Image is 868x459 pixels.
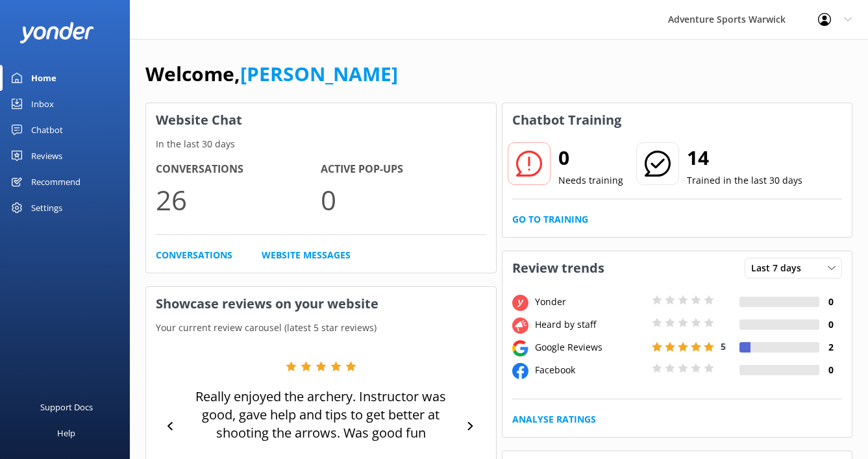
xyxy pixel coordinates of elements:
[31,91,54,117] div: Inbox
[751,261,809,275] span: Last 7 days
[145,58,398,90] h1: Welcome,
[156,248,232,262] a: Conversations
[181,388,461,442] p: Really enjoyed the archery. Instructor was good, gave help and tips to get better at shooting the...
[31,143,62,169] div: Reviews
[687,173,802,188] p: Trained in the last 30 days
[146,321,496,335] p: Your current review carousel (latest 5 star reviews)
[40,394,93,420] div: Support Docs
[262,248,351,262] a: Website Messages
[146,137,496,151] p: In the last 30 days
[156,161,321,178] h4: Conversations
[31,65,56,91] div: Home
[532,295,649,309] div: Yonder
[240,60,398,87] a: [PERSON_NAME]
[512,212,588,227] a: Go to Training
[19,22,94,43] img: yonder-white-logo.png
[321,161,486,178] h4: Active Pop-ups
[502,251,614,285] h3: Review trends
[819,363,842,377] h4: 0
[156,178,321,221] p: 26
[146,103,496,137] h3: Website Chat
[819,295,842,309] h4: 0
[57,420,75,446] div: Help
[558,173,623,188] p: Needs training
[687,142,802,173] h2: 14
[721,340,726,353] span: 5
[532,340,649,354] div: Google Reviews
[502,103,631,137] h3: Chatbot Training
[146,287,496,321] h3: Showcase reviews on your website
[532,317,649,332] div: Heard by staff
[31,195,62,221] div: Settings
[321,178,486,221] p: 0
[819,340,842,354] h4: 2
[31,169,81,195] div: Recommend
[31,117,63,143] div: Chatbot
[819,317,842,332] h4: 0
[512,412,596,427] a: Analyse Ratings
[558,142,623,173] h2: 0
[532,363,649,377] div: Facebook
